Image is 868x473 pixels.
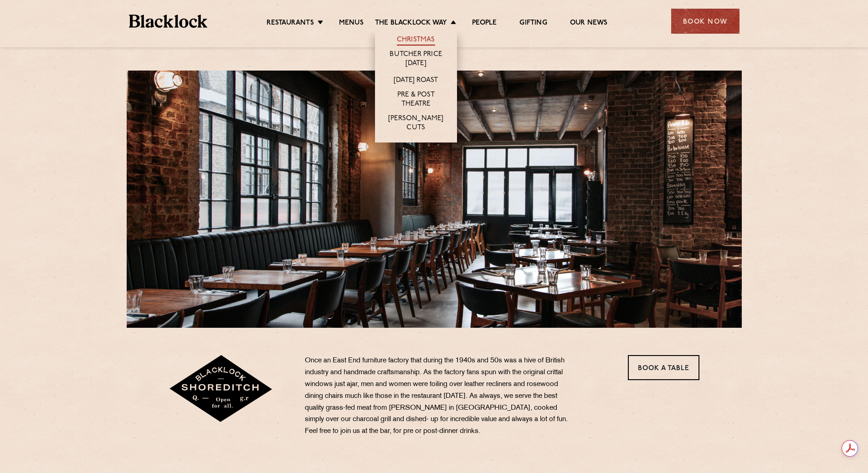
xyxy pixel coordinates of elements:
a: Restaurants [267,19,314,29]
a: [PERSON_NAME] Cuts [384,114,448,133]
a: [DATE] Roast [394,76,438,86]
a: Menus [339,19,364,29]
a: Gifting [519,19,547,29]
a: The Blacklock Way [375,19,447,29]
p: Once an East End furniture factory that during the 1940s and 50s was a hive of British industry a... [305,355,574,437]
a: Our News [570,19,608,29]
a: Butcher Price [DATE] [384,50,448,69]
a: Christmas [397,36,435,46]
div: Book Now [671,9,740,34]
img: BL_Textured_Logo-footer-cropped.svg [129,15,208,28]
a: Pre & Post Theatre [384,91,448,110]
a: People [472,19,497,29]
img: Shoreditch-stamp-v2-default.svg [169,355,274,423]
a: Book a Table [628,355,699,380]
